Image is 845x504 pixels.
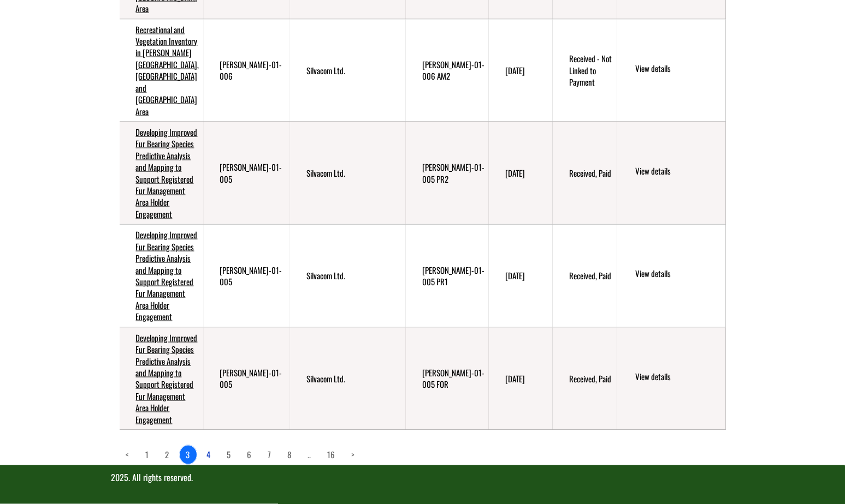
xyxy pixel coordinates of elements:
a: View details [635,371,721,384]
time: [DATE] [505,373,525,385]
td: Developing Improved Fur Bearing Species Predictive Analysis and Mapping to Support Registered Fur... [120,327,204,430]
td: Developing Improved Fur Bearing Species Predictive Analysis and Mapping to Support Registered Fur... [120,122,204,224]
td: FRIP-SILVA-01-005 PR2 [406,122,489,224]
a: page 7 [262,446,278,464]
td: Silvacom Ltd. [290,122,406,224]
p: 2025 [111,472,734,484]
a: Previous page [120,446,136,464]
a: Developing Improved Fur Bearing Species Predictive Analysis and Mapping to Support Registered Fur... [136,229,198,322]
a: View details [635,165,721,178]
td: 2/28/2025 [489,19,553,122]
td: action menu [617,122,725,224]
td: Silvacom Ltd. [290,225,406,327]
time: [DATE] [505,64,525,76]
a: 3 [179,445,197,465]
td: Silvacom Ltd. [290,327,406,430]
td: action menu [617,327,725,430]
td: Received - Not Linked to Payment [553,19,617,122]
time: [DATE] [505,269,525,281]
td: Received, Paid [553,327,617,430]
td: FRIP-SILVA-01-005 FOR [406,327,489,430]
a: page 5 [221,446,238,464]
td: FRIP-SILVA-01-006 AM2 [406,19,489,122]
a: page 6 [241,446,258,464]
td: 7/31/2022 [489,122,553,224]
td: FRIP-SILVA-01-006 [204,19,291,122]
td: 10/31/2022 [489,225,553,327]
td: Received, Paid [553,225,617,327]
a: Recreational and Vegetation Inventory in [PERSON_NAME][GEOGRAPHIC_DATA], [GEOGRAPHIC_DATA] and [G... [136,23,199,117]
a: page 16 [321,446,342,464]
a: page 4 [200,446,217,464]
a: View details [635,63,721,76]
td: Developing Improved Fur Bearing Species Predictive Analysis and Mapping to Support Registered Fur... [120,225,204,327]
td: action menu [617,19,725,122]
a: page 1 [139,446,156,464]
a: page 8 [281,446,298,464]
td: Silvacom Ltd. [290,19,406,122]
time: [DATE] [505,167,525,179]
a: page 2 [159,446,176,464]
span: . All rights reserved. [129,471,193,484]
a: Developing Improved Fur Bearing Species Predictive Analysis and Mapping to Support Registered Fur... [136,332,198,425]
td: action menu [617,225,725,327]
td: 7/31/2023 [489,327,553,430]
a: Developing Improved Fur Bearing Species Predictive Analysis and Mapping to Support Registered Fur... [136,126,198,220]
td: Received, Paid [553,122,617,224]
td: FRIP-SILVA-01-005 PR1 [406,225,489,327]
td: Recreational and Vegetation Inventory in Willmore Wilderness Park, Kakwa Wildland Provincial and ... [120,19,204,122]
a: View details [635,268,721,281]
td: FRIP-SILVA-01-005 [204,327,291,430]
td: FRIP-SILVA-01-005 [204,225,291,327]
a: Load more pages [302,446,318,464]
td: FRIP-SILVA-01-005 [204,122,291,224]
a: Next page [345,446,362,464]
